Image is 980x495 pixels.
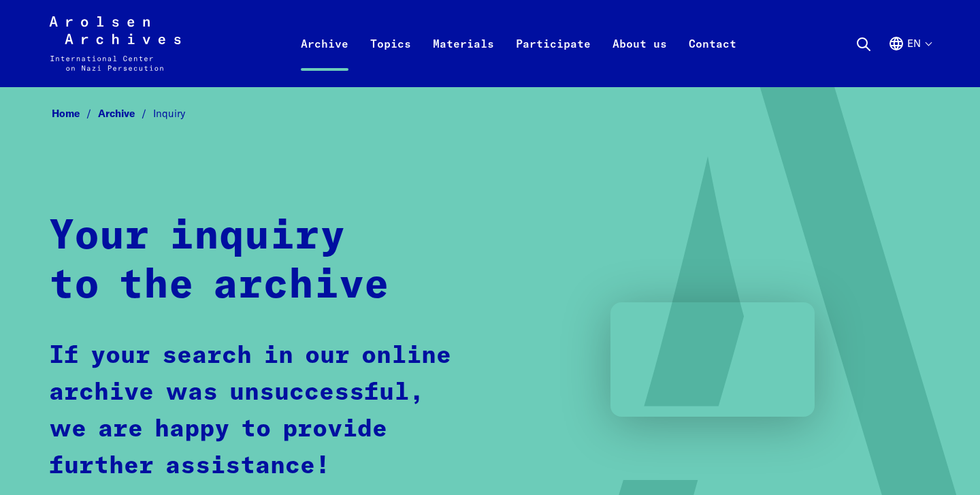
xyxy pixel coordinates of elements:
[602,33,678,87] a: About us
[98,107,153,120] a: Archive
[153,107,185,120] span: Inquiry
[49,103,931,125] nav: Breadcrumb
[49,217,389,306] strong: Your inquiry to the archive
[678,33,747,87] a: Contact
[52,107,98,120] a: Home
[888,35,931,84] button: English, language selection
[49,338,466,485] p: If your search in our online archive was unsuccessful, we are happy to provide further assistance!
[505,33,602,87] a: Participate
[290,16,747,71] nav: Primary
[422,33,505,87] a: Materials
[290,33,359,87] a: Archive
[359,33,422,87] a: Topics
